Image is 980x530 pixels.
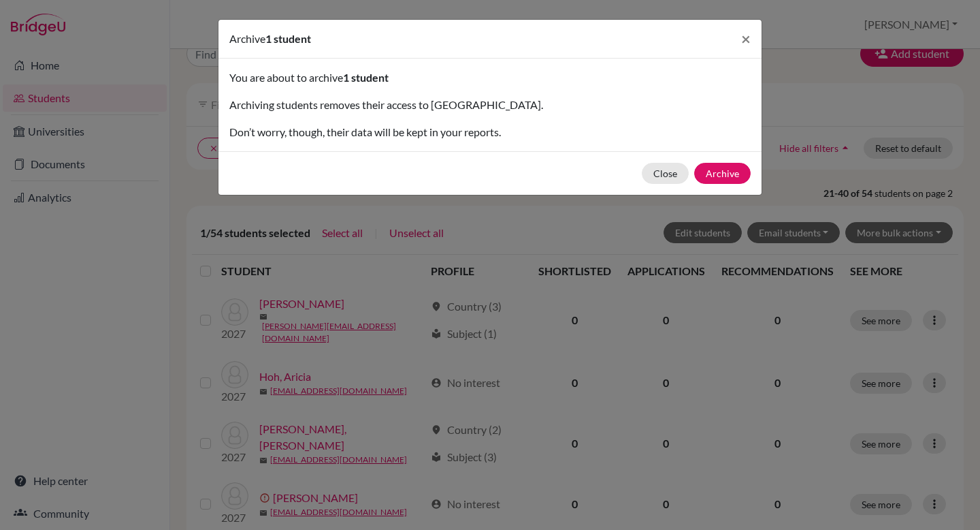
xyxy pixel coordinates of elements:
button: Archive [694,163,751,184]
button: Close [642,163,689,184]
button: Close [730,20,762,58]
span: Archive [229,32,265,45]
span: 1 student [343,71,389,84]
span: 1 student [265,32,311,45]
p: Archiving students removes their access to [GEOGRAPHIC_DATA]. [229,97,751,113]
p: Don’t worry, though, their data will be kept in your reports. [229,124,751,140]
span: × [741,29,751,48]
p: You are about to archive [229,69,751,86]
